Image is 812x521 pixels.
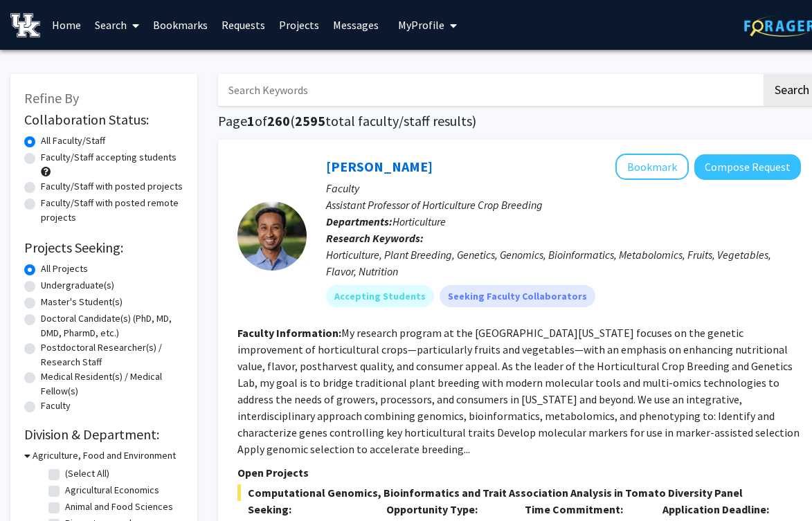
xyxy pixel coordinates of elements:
[41,369,183,399] label: Medical Resident(s) / Medical Fellow(s)
[326,180,801,196] p: Faculty
[218,74,761,106] input: Search Keywords
[440,285,595,307] mat-chip: Seeking Faculty Collaborators
[215,1,272,49] a: Requests
[326,158,433,175] a: [PERSON_NAME]
[248,501,366,518] p: Seeking:
[237,484,801,501] span: Computational Genomics, Bioinformatics and Trait Association Analysis in Tomato Diversity Panel
[662,501,780,518] p: Application Deadline:
[41,262,88,276] label: All Projects
[65,500,173,514] label: Animal and Food Sciences
[24,426,183,443] h2: Division & Department:
[41,278,114,293] label: Undergraduate(s)
[694,154,801,180] button: Compose Request to Manoj Sapkota
[41,295,123,309] label: Master's Student(s)
[41,179,183,194] label: Faculty/Staff with posted projects
[24,89,79,107] span: Refine By
[398,18,444,32] span: My Profile
[386,501,504,518] p: Opportunity Type:
[326,214,393,228] b: Departments:
[41,340,183,369] label: Postdoctoral Researcher(s) / Research Staff
[326,1,386,49] a: Messages
[88,1,146,49] a: Search
[146,1,215,49] a: Bookmarks
[41,196,183,225] label: Faculty/Staff with posted remote projects
[615,154,689,180] button: Add Manoj Sapkota to Bookmarks
[33,448,176,463] h3: Agriculture, Food and Environment
[41,134,105,148] label: All Faculty/Staff
[326,231,424,245] b: Research Keywords:
[525,501,642,518] p: Time Commitment:
[237,464,801,481] p: Open Projects
[65,483,159,497] label: Agricultural Economics
[41,311,183,340] label: Doctoral Candidate(s) (PhD, MD, DMD, PharmD, etc.)
[10,13,40,37] img: University of Kentucky Logo
[24,111,183,128] h2: Collaboration Status:
[326,246,801,280] div: Horticulture, Plant Breeding, Genetics, Genomics, Bioinformatics, Metabolomics, Fruits, Vegetable...
[267,112,290,129] span: 260
[237,326,800,456] fg-read-more: My research program at the [GEOGRAPHIC_DATA][US_STATE] focuses on the genetic improvement of hort...
[41,150,177,165] label: Faculty/Staff accepting students
[41,399,71,413] label: Faculty
[45,1,88,49] a: Home
[10,459,59,511] iframe: Chat
[24,239,183,256] h2: Projects Seeking:
[393,214,446,228] span: Horticulture
[272,1,326,49] a: Projects
[295,112,325,129] span: 2595
[326,196,801,213] p: Assistant Professor of Horticulture Crop Breeding
[326,285,434,307] mat-chip: Accepting Students
[247,112,255,129] span: 1
[237,326,341,340] b: Faculty Information:
[65,466,109,481] label: (Select All)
